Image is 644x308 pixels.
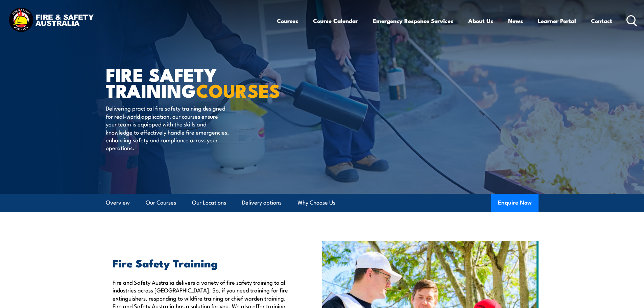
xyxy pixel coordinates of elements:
[538,12,576,30] a: Learner Portal
[591,12,612,30] a: Contact
[106,194,130,212] a: Overview
[373,12,453,30] a: Emergency Response Services
[297,194,335,212] a: Why Choose Us
[113,258,291,267] h2: Fire Safety Training
[491,194,539,212] button: Enquire Now
[106,66,273,98] h1: FIRE SAFETY TRAINING
[313,12,358,30] a: Course Calendar
[196,76,280,104] strong: COURSES
[468,12,493,30] a: About Us
[242,194,282,212] a: Delivery options
[192,194,226,212] a: Our Locations
[508,12,523,30] a: News
[146,194,176,212] a: Our Courses
[106,104,229,151] p: Delivering practical fire safety training designed for real-world application, our courses ensure...
[277,12,298,30] a: Courses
